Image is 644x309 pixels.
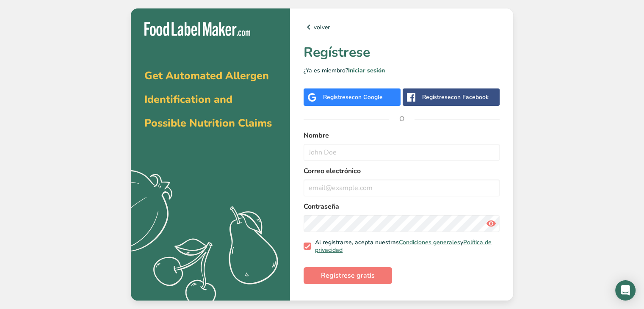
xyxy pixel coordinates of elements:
input: email@example.com [304,179,500,196]
input: John Doe [304,144,500,161]
a: volver [304,22,500,32]
span: con Google [352,93,383,101]
a: Condiciones generales [399,238,460,246]
span: con Facebook [451,93,489,101]
span: O [389,106,415,132]
span: Al registrarse, acepta nuestras y [311,239,497,254]
label: Nombre [304,130,500,141]
span: Regístrese gratis [321,270,375,281]
label: Contraseña [304,201,500,212]
label: Correo electrónico [304,166,500,176]
button: Regístrese gratis [304,267,392,284]
span: Get Automated Allergen Identification and Possible Nutrition Claims [144,69,272,130]
a: Iniciar sesión [348,66,385,74]
img: Food Label Maker [144,22,250,36]
div: Regístrese [422,93,489,102]
h1: Regístrese [304,42,500,63]
p: ¿Ya es miembro? [304,66,500,75]
a: Política de privacidad [315,238,492,254]
div: Regístrese [323,93,383,102]
div: Open Intercom Messenger [615,280,636,301]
